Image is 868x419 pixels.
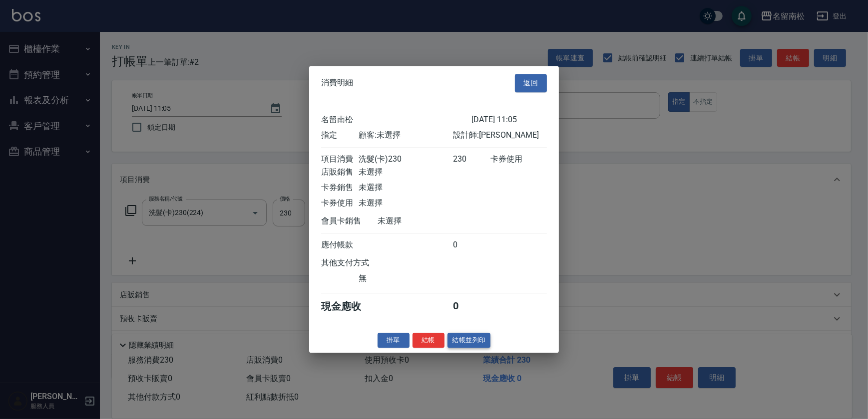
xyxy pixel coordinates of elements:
div: 卡券使用 [490,154,547,165]
div: 應付帳款 [321,240,359,250]
div: 其他支付方式 [321,258,397,268]
button: 掛單 [378,333,410,348]
div: 未選擇 [359,183,452,193]
div: [DATE] 11:05 [471,115,547,125]
div: 名留南松 [321,115,471,125]
div: 未選擇 [359,198,452,209]
div: 未選擇 [359,167,452,178]
div: 會員卡銷售 [321,216,378,226]
div: 現金應收 [321,300,378,313]
div: 0 [453,300,490,313]
div: 0 [453,240,490,250]
button: 結帳 [413,333,444,348]
div: 未選擇 [378,216,471,226]
span: 消費明細 [321,78,353,88]
div: 卡券使用 [321,198,359,209]
div: 顧客: 未選擇 [359,130,452,141]
div: 項目消費 [321,154,359,165]
div: 無 [359,273,452,284]
div: 店販銷售 [321,167,359,178]
div: 設計師: [PERSON_NAME] [453,130,547,141]
button: 返回 [515,74,547,92]
button: 結帳並列印 [447,333,491,348]
div: 230 [453,154,490,165]
div: 卡券銷售 [321,183,359,193]
div: 指定 [321,130,359,141]
div: 洗髮(卡)230 [359,154,452,165]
